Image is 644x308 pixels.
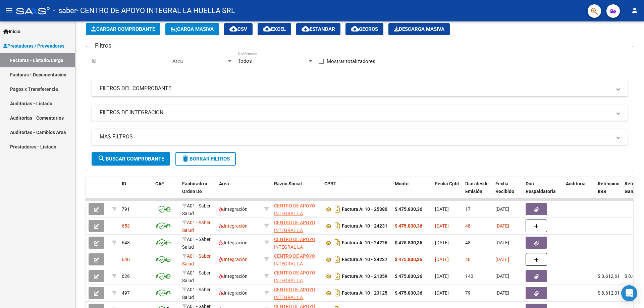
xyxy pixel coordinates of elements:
span: Carga Masiva [171,26,214,32]
span: Area [172,58,227,64]
span: [DATE] [495,290,509,296]
span: 643 [122,240,130,245]
strong: Factura A: 10 - 24231 [342,224,387,229]
span: A01 - Saber Salud [182,253,211,266]
strong: $ 475.830,36 [395,206,422,212]
span: 79 [465,290,471,296]
i: Descargar documento [333,221,342,231]
span: CENTRO DE APOYO INTEGRAL LA HUELLA SRL [274,220,315,241]
span: $ 8.612,61 [598,273,620,279]
strong: Factura A: 10 - 24226 [342,240,387,246]
strong: Factura A: 10 - 24227 [342,257,387,262]
datatable-header-cell: CAE [153,177,179,206]
i: Descargar documento [333,288,342,298]
datatable-header-cell: Facturado x Orden De [179,177,216,206]
span: Razón Social [274,181,302,186]
strong: Factura A: 10 - 25380 [342,207,387,212]
div: 30716231107 [274,269,319,283]
span: Integración [219,240,248,245]
datatable-header-cell: Doc Respaldatoria [523,177,563,206]
mat-icon: search [98,155,106,163]
span: 48 [465,240,471,245]
button: Descarga Masiva [388,23,450,35]
span: Inicio [3,28,20,35]
button: Estandar [296,23,340,35]
span: [DATE] [495,206,509,212]
span: [DATE] [495,273,509,279]
span: [DATE] [495,240,509,245]
span: CENTRO DE APOYO INTEGRAL LA HUELLA SRL [274,270,315,291]
span: A01 - Saber Salud [182,237,211,250]
datatable-header-cell: Area [216,177,262,206]
mat-icon: cloud_download [351,25,359,33]
mat-icon: cloud_download [302,25,310,33]
button: Cargar Comprobante [86,23,160,35]
datatable-header-cell: CPBT [322,177,392,206]
span: [DATE] [435,240,449,245]
span: [DATE] [435,223,449,229]
span: Integración [219,223,248,229]
span: Facturado x Orden De [182,181,207,194]
span: CPBT [324,181,336,186]
span: Integración [219,206,248,212]
i: Descargar documento [333,254,342,265]
span: CENTRO DE APOYO INTEGRAL LA HUELLA SRL [274,237,315,257]
datatable-header-cell: Retencion IIBB [595,177,622,206]
strong: Factura A: 10 - 23125 [342,291,387,296]
datatable-header-cell: Razón Social [271,177,322,206]
span: Integración [219,257,248,262]
span: [DATE] [435,206,449,212]
span: Doc Respaldatoria [526,181,556,194]
span: Prestadores / Proveedores [3,42,64,50]
span: 48 [465,223,471,229]
mat-panel-title: MAS FILTROS [100,133,611,140]
span: Auditoria [566,181,586,186]
div: 30716231107 [274,202,319,216]
span: Area [219,181,229,186]
span: A01 - Saber Salud [182,220,211,233]
mat-icon: cloud_download [263,25,271,33]
span: Integración [219,273,248,279]
span: Fecha Cpbt [435,181,459,186]
datatable-header-cell: Fecha Recibido [493,177,523,206]
span: 640 [122,257,130,262]
app-download-masive: Descarga masiva de comprobantes (adjuntos) [388,23,450,35]
span: [DATE] [495,223,509,229]
mat-expansion-panel-header: MAS FILTROS [92,129,628,145]
button: Buscar Comprobante [92,152,170,166]
span: Buscar Comprobante [98,156,164,162]
span: Descarga Masiva [394,26,444,32]
button: EXCEL [258,23,291,35]
span: 791 [122,206,130,212]
datatable-header-cell: Auditoria [563,177,595,206]
span: - CENTRO DE APOYO INTEGRAL LA HUELLA SRL [76,3,235,18]
span: Días desde Emisión [465,181,489,194]
strong: Factura A: 10 - 21359 [342,274,387,279]
span: Mostrar totalizadores [327,57,375,65]
button: Borrar Filtros [175,152,236,166]
span: CENTRO DE APOYO INTEGRAL LA HUELLA SRL [274,253,315,274]
span: Gecros [351,26,378,32]
mat-icon: person [631,6,639,14]
strong: $ 475.830,36 [395,240,422,245]
strong: $ 475.830,36 [395,273,422,279]
div: 30716231107 [274,252,319,266]
span: Fecha Recibido [495,181,514,194]
span: 140 [465,273,473,279]
div: 30716231107 [274,236,319,250]
button: CSV [224,23,253,35]
datatable-header-cell: Días desde Emisión [463,177,493,206]
span: ID [122,181,126,186]
span: Retencion IIBB [598,181,620,194]
span: A01 - Saber Salud [182,203,211,216]
datatable-header-cell: Fecha Cpbt [432,177,463,206]
mat-icon: cloud_download [229,25,237,33]
span: [DATE] [435,290,449,296]
h3: Filtros [92,41,115,50]
mat-panel-title: FILTROS DE INTEGRACION [100,109,611,116]
span: [DATE] [435,257,449,262]
i: Descargar documento [333,271,342,282]
div: 30716231107 [274,286,319,300]
span: $ 8.612,31 [598,290,620,296]
mat-panel-title: FILTROS DEL COMPROBANTE [100,85,611,92]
